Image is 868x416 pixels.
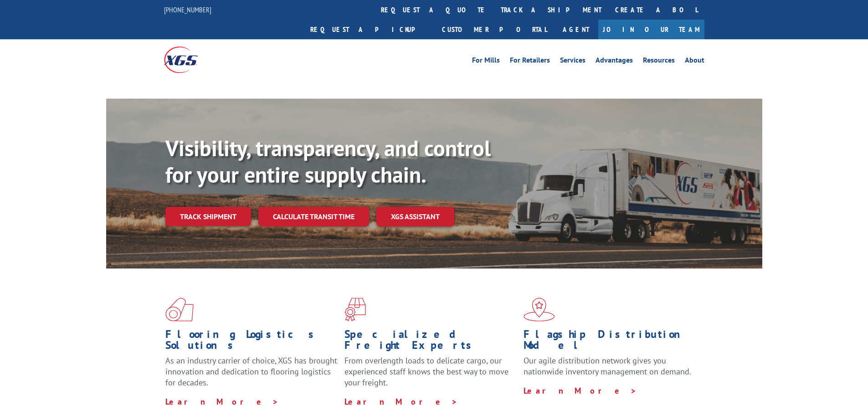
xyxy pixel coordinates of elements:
[344,329,517,355] h1: Specialized Freight Experts
[524,355,691,377] span: Our agile distribution network gives you nationwide inventory management on demand.
[344,396,458,407] a: Learn More >
[165,329,338,355] h1: Flooring Logistics Solutions
[596,57,633,67] a: Advantages
[165,207,251,226] a: Track shipment
[435,20,554,39] a: Customer Portal
[598,20,704,39] a: Join Our Team
[524,329,696,355] h1: Flagship Distribution Model
[165,134,491,189] b: Visibility, transparency, and control for your entire supply chain.
[560,57,586,67] a: Services
[165,355,337,388] span: As an industry carrier of choice, XGS has brought innovation and dedication to flooring logistics...
[554,20,598,39] a: Agent
[524,298,555,321] img: xgs-icon-flagship-distribution-model-red
[164,5,211,14] a: [PHONE_NUMBER]
[643,57,675,67] a: Resources
[376,207,454,226] a: XGS ASSISTANT
[344,298,366,321] img: xgs-icon-focused-on-flooring-red
[258,207,369,226] a: Calculate transit time
[165,396,279,407] a: Learn More >
[510,57,550,67] a: For Retailers
[303,20,435,39] a: Request a pickup
[524,385,637,396] a: Learn More >
[685,57,704,67] a: About
[165,298,194,321] img: xgs-icon-total-supply-chain-intelligence-red
[472,57,500,67] a: For Mills
[344,355,517,396] p: From overlength loads to delicate cargo, our experienced staff knows the best way to move your fr...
